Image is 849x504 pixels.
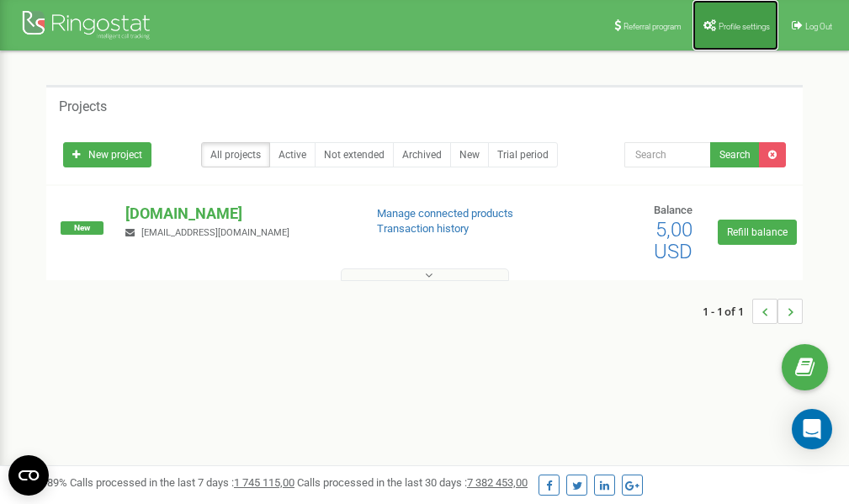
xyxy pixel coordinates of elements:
[488,142,558,167] a: Trial period
[792,409,832,449] div: Open Intercom Messenger
[234,476,294,489] u: 1 745 115,00
[70,476,294,489] span: Calls processed in the last 7 days :
[59,99,107,114] h5: Projects
[467,476,528,489] u: 7 382 453,00
[61,221,103,235] span: New
[710,142,760,167] button: Search
[718,220,797,245] a: Refill balance
[377,207,513,220] a: Manage connected products
[703,282,803,341] nav: ...
[624,142,711,167] input: Search
[297,476,528,489] span: Calls processed in the last 30 days :
[141,227,289,238] span: [EMAIL_ADDRESS][DOMAIN_NAME]
[269,142,316,167] a: Active
[315,142,394,167] a: Not extended
[654,204,692,216] span: Balance
[63,142,151,167] a: New project
[377,222,469,235] a: Transaction history
[393,142,451,167] a: Archived
[719,22,770,31] span: Profile settings
[201,142,270,167] a: All projects
[125,203,349,225] p: [DOMAIN_NAME]
[703,299,752,324] span: 1 - 1 of 1
[450,142,489,167] a: New
[8,455,49,496] button: Open CMP widget
[654,218,692,263] span: 5,00 USD
[623,22,682,31] span: Referral program
[805,22,832,31] span: Log Out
